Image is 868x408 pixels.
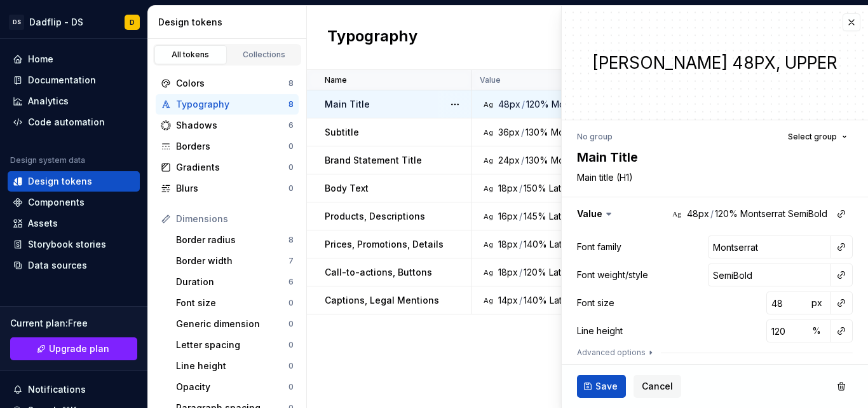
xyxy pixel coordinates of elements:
a: Line height0 [171,356,299,376]
div: Home [28,53,53,66]
div: Lato [550,238,567,251]
div: DS [9,15,24,30]
div: Ag [483,155,493,165]
div: Ag [483,211,493,222]
p: Brand Statement Title [325,154,422,167]
div: 6 [288,277,294,287]
p: Name [325,75,347,85]
button: Notifications [8,379,140,400]
div: Analytics [28,95,69,108]
div: 0 [288,340,294,350]
a: Borders0 [156,136,299,157]
div: Storybook stories [28,238,106,251]
div: All tokens [159,50,222,60]
div: 24px [498,154,520,167]
div: / [521,126,524,139]
div: 18px [498,182,518,195]
div: 18px [498,238,518,251]
div: 130% [526,126,548,139]
a: Blurs0 [156,178,299,199]
p: Products, Descriptions [325,210,425,223]
p: Body Text [325,182,369,195]
div: Ag [483,295,493,306]
a: Shadows6 [156,115,299,136]
div: 140% [524,294,547,307]
a: Code automation [8,112,140,132]
div: Border width [176,255,288,267]
button: Select group [782,128,853,146]
a: Upgrade plan [10,337,137,360]
div: 0 [288,382,294,392]
a: Duration6 [171,272,299,292]
p: Subtitle [325,126,359,139]
p: Prices, Promotions, Details [325,238,444,251]
div: / [521,154,524,167]
div: Montserrat [552,98,597,111]
div: Blurs [176,182,288,195]
div: Components [28,196,85,209]
button: Save [577,375,626,398]
div: 140% [524,238,547,251]
a: Data sources [8,255,140,276]
div: 16px [498,210,518,223]
a: Colors8 [156,73,299,94]
div: [PERSON_NAME] 48px, upper [562,52,868,74]
a: Analytics [8,91,140,111]
div: Font family [577,241,621,253]
div: Lato [550,294,567,307]
div: Duration [176,276,288,288]
div: 14px [498,294,518,307]
div: Generic dimension [176,318,288,330]
div: Font weight/style [577,269,648,281]
div: 145% [524,210,546,223]
div: D [130,17,135,27]
input: 14 [766,292,808,314]
a: Border width7 [171,251,299,271]
div: Lato [549,210,567,223]
div: / [519,294,522,307]
div: Code automation [28,116,105,129]
div: Font size [176,297,288,309]
div: Colors [176,77,288,90]
a: Border radius8 [171,230,299,250]
a: Design tokens [8,171,140,192]
p: Call-to-actions, Buttons [325,266,432,279]
div: / [519,266,522,279]
div: Dadflip - DS [29,16,83,29]
div: 120% [524,266,546,279]
div: Line height [176,360,288,372]
div: Font size [577,297,614,309]
div: / [519,210,522,223]
div: 7 [288,256,294,266]
div: Dimensions [176,213,294,225]
div: 120% [526,98,549,111]
div: Line height [577,325,623,337]
div: Montserrat [551,154,596,167]
a: Storybook stories [8,234,140,255]
div: 130% [526,154,548,167]
p: Captions, Legal Mentions [325,294,439,307]
a: Opacity0 [171,377,299,397]
span: % [812,325,821,336]
div: Letter spacing [176,339,288,351]
div: Assets [28,217,58,230]
a: Assets [8,213,140,234]
div: / [519,182,522,195]
div: Opacity [176,381,288,393]
div: 8 [288,78,294,88]
button: % [808,322,825,340]
div: 150% [524,182,546,195]
div: Typography [176,98,288,111]
div: 8 [288,235,294,245]
div: 0 [288,141,294,151]
div: Lato [549,266,567,279]
div: Data sources [28,259,87,272]
button: Advanced options [577,348,656,358]
a: Home [8,49,140,69]
div: 0 [288,183,294,193]
input: 20 [766,320,808,342]
div: Shadows [176,119,288,132]
div: / [519,238,522,251]
div: Ag [483,127,493,137]
textarea: Main title (H1) [574,169,850,186]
